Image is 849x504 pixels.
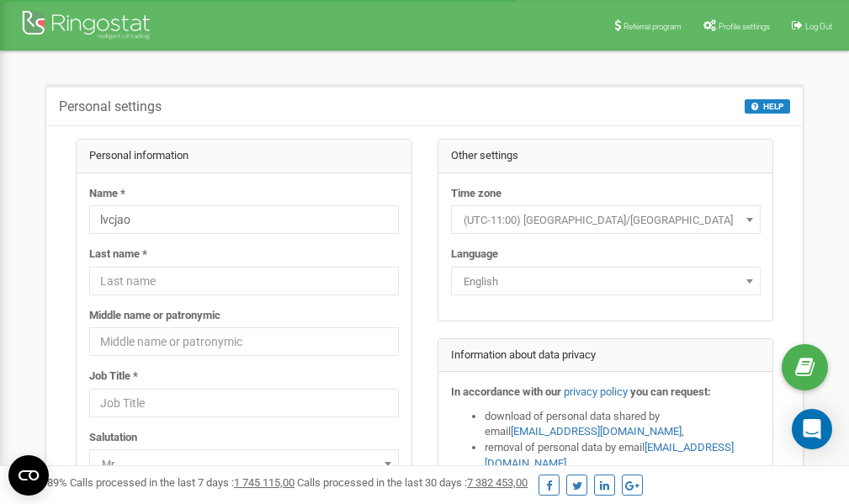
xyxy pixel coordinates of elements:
[59,99,162,114] h5: Personal settings
[485,409,761,440] li: download of personal data shared by email ,
[485,440,761,471] li: removal of personal data by email ,
[451,247,498,263] label: Language
[745,99,790,114] button: HELP
[451,186,501,202] label: Time zone
[719,22,770,31] span: Profile settings
[89,327,399,356] input: Middle name or patronymic
[438,339,773,373] div: Information about data privacy
[451,205,761,234] span: (UTC-11:00) Pacific/Midway
[438,140,773,173] div: Other settings
[89,186,125,202] label: Name *
[451,267,761,295] span: English
[70,476,294,489] span: Calls processed in the last 7 days :
[89,205,399,234] input: Name
[95,453,393,476] span: Mr.
[297,476,528,489] span: Calls processed in the last 30 days :
[89,369,138,385] label: Job Title *
[805,22,832,31] span: Log Out
[8,455,49,496] button: Open CMP widget
[564,385,628,398] a: privacy policy
[457,209,755,232] span: (UTC-11:00) Pacific/Midway
[630,385,711,398] strong: you can request:
[89,449,399,478] span: Mr.
[89,308,220,324] label: Middle name or patronymic
[89,430,137,446] label: Salutation
[234,476,294,489] u: 1 745 115,00
[792,409,832,449] div: Open Intercom Messenger
[457,270,755,294] span: English
[467,476,528,489] u: 7 382 453,00
[511,425,682,438] a: [EMAIL_ADDRESS][DOMAIN_NAME]
[89,247,147,263] label: Last name *
[89,267,399,295] input: Last name
[623,22,682,31] span: Referral program
[89,389,399,417] input: Job Title
[77,140,411,173] div: Personal information
[451,385,561,398] strong: In accordance with our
